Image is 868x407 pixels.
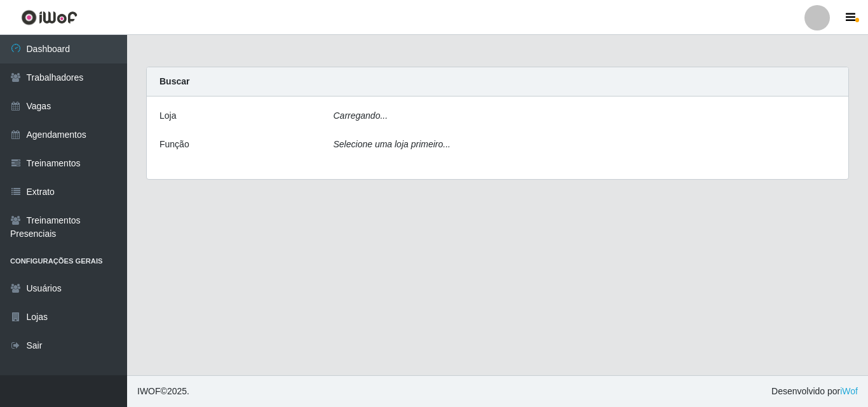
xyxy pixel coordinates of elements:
[21,10,78,25] img: CoreUI Logo
[159,109,176,123] label: Loja
[334,110,388,121] i: Carregando...
[334,139,451,149] i: Selecione uma loja primeiro...
[840,386,858,396] a: iWof
[159,138,189,151] label: Função
[159,76,189,86] strong: Buscar
[771,385,858,398] span: Desenvolvido por
[137,386,161,396] span: IWOF
[137,385,189,398] span: © 2025 .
